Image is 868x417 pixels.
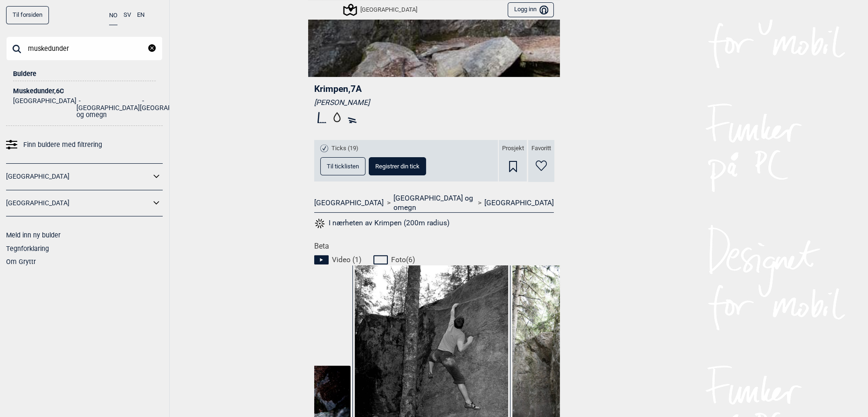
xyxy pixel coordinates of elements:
a: Finn buldere med filtrering [6,138,163,152]
a: Om Gryttr [6,258,36,265]
span: Til ticklisten [327,163,359,169]
a: [GEOGRAPHIC_DATA] [484,198,554,208]
li: [GEOGRAPHIC_DATA] [140,97,203,118]
div: [PERSON_NAME] [314,98,554,107]
a: Tegnforklaring [6,245,49,252]
button: EN [137,6,145,24]
a: Meld inn ny bulder [6,231,61,239]
div: Buldere [13,61,156,81]
button: SV [124,6,131,24]
span: Finn buldere med filtrering [23,138,102,152]
nav: > > [314,194,554,213]
span: Foto ( 6 ) [391,255,415,264]
button: Til ticklisten [320,157,365,175]
span: Video ( 1 ) [332,255,361,264]
span: Ticks (19) [331,145,358,153]
a: [GEOGRAPHIC_DATA] og omegn [393,194,475,213]
div: Prosjekt [499,140,527,181]
span: Registrer din tick [375,163,420,169]
div: [GEOGRAPHIC_DATA] [344,4,417,15]
div: Muskedunder , 6C [13,88,156,95]
span: Favoritt [531,145,551,153]
button: NO [109,6,117,25]
input: Søk på buldernavn, sted eller samling [6,36,163,61]
li: [GEOGRAPHIC_DATA] [13,97,76,118]
button: I nærheten av Krimpen (200m radius) [314,217,449,229]
li: [GEOGRAPHIC_DATA] og omegn [76,97,140,118]
a: [GEOGRAPHIC_DATA] [6,170,151,183]
a: Til forsiden [6,6,49,24]
button: Logg inn [508,2,554,18]
a: [GEOGRAPHIC_DATA] [6,196,151,210]
button: Registrer din tick [369,157,426,175]
span: Krimpen , 7A [314,83,362,94]
a: [GEOGRAPHIC_DATA] [314,198,384,208]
